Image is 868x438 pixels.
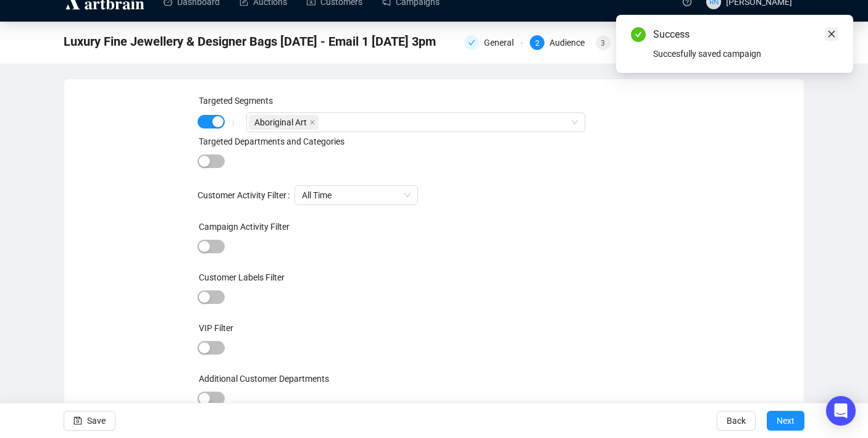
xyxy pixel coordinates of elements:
label: Customer Labels Filter [199,272,285,282]
span: 2 [535,39,540,48]
span: close [309,119,315,125]
div: Email Settings [616,35,677,50]
a: Close [825,27,838,41]
span: close [827,30,836,38]
label: VIP Filter [199,323,233,333]
button: Next [767,411,804,431]
span: check-circle [631,27,646,42]
div: Audience [549,35,592,50]
div: 3Email Settings [596,35,675,50]
label: Additional Customer Departments [199,374,329,384]
button: Save [64,411,115,431]
label: Customer Activity Filter [198,185,294,205]
span: Back [727,403,746,438]
div: General [464,35,522,50]
label: Campaign Activity Filter [199,222,290,232]
div: Succesfully saved campaign [653,47,838,61]
div: Open Intercom Messenger [826,396,856,426]
span: All Time [302,186,411,204]
span: check [468,39,475,46]
span: Next [777,403,795,438]
div: Success [653,27,838,42]
button: Back [717,411,756,431]
span: Luxury Fine Jewellery & Designer Bags 6.10.25 - Email 1 30.9.25 3pm [64,32,436,51]
div: General [484,35,521,50]
span: 3 [601,39,605,48]
label: Targeted Departments and Categories [199,137,344,146]
div: | [232,117,234,127]
span: save [73,416,82,425]
label: Targeted Segments [199,96,273,106]
div: 2Audience [530,35,588,50]
span: Aboriginal Art [249,115,319,130]
span: Aboriginal Art [254,116,307,129]
span: Save [87,403,106,438]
